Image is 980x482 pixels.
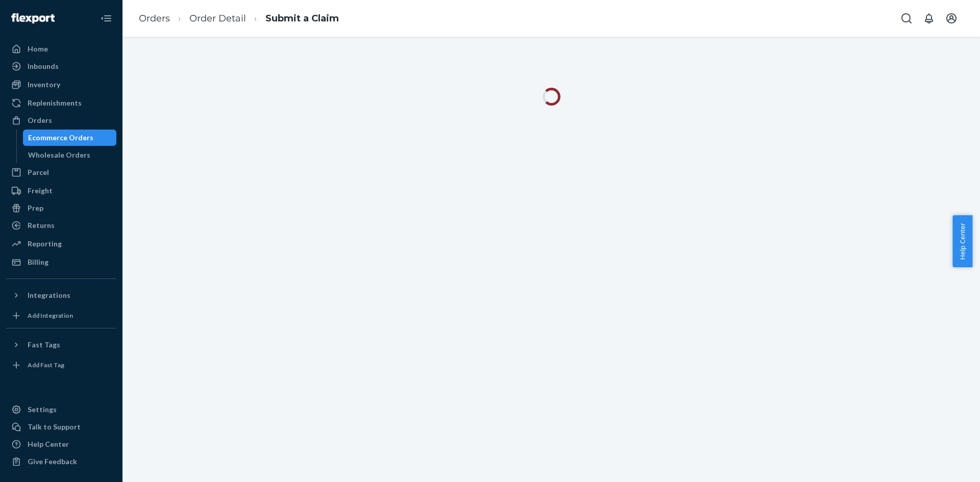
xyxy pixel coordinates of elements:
[28,361,64,369] div: Add Fast Tag
[6,337,116,353] button: Fast Tags
[189,13,246,24] a: Order Detail
[6,453,116,470] button: Give Feedback
[139,13,170,24] a: Orders
[28,422,81,432] div: Talk to Support
[23,130,117,146] a: Ecommerce Orders
[28,98,82,108] div: Replenishments
[28,115,52,125] div: Orders
[28,311,73,320] div: Add Integration
[28,133,93,143] div: Ecommerce Orders
[28,439,69,449] div: Help Center
[28,80,60,90] div: Inventory
[6,183,116,199] a: Freight
[28,340,60,350] div: Fast Tags
[919,8,939,29] button: Open notifications
[28,257,48,267] div: Billing
[265,13,339,24] a: Submit a Claim
[28,239,62,249] div: Reporting
[11,13,55,23] img: Flexport logo
[6,164,116,181] a: Parcel
[23,147,117,163] a: Wholesale Orders
[6,200,116,216] a: Prep
[28,404,57,415] div: Settings
[6,287,116,303] button: Integrations
[131,4,347,34] ol: breadcrumbs
[28,186,53,196] div: Freight
[6,401,116,418] a: Settings
[6,95,116,111] a: Replenishments
[941,8,962,29] button: Open account menu
[6,112,116,129] a: Orders
[952,215,972,267] button: Help Center
[6,308,116,324] a: Add Integration
[28,290,70,300] div: Integrations
[6,436,116,452] a: Help Center
[6,58,116,74] a: Inbounds
[6,236,116,252] a: Reporting
[96,8,116,29] button: Close Navigation
[28,456,77,467] div: Give Feedback
[6,77,116,93] a: Inventory
[6,217,116,234] a: Returns
[28,220,55,231] div: Returns
[6,41,116,57] a: Home
[896,8,917,29] button: Open Search Box
[6,419,116,435] button: Talk to Support
[28,167,49,177] div: Parcel
[28,150,90,160] div: Wholesale Orders
[6,254,116,270] a: Billing
[28,61,59,71] div: Inbounds
[6,357,116,373] a: Add Fast Tag
[28,203,43,213] div: Prep
[28,44,48,54] div: Home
